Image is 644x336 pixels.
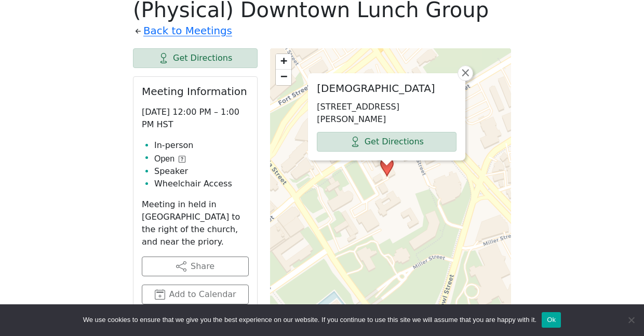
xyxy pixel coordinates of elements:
[276,70,291,85] a: Zoom out
[317,101,457,126] p: [STREET_ADDRESS][PERSON_NAME]
[154,139,249,152] li: In-person
[142,257,249,276] button: Share
[142,285,249,304] button: Add to Calendar
[143,22,232,41] a: Back to Meetings
[280,70,287,83] span: −
[142,85,249,98] h2: Meeting Information
[142,106,249,131] p: [DATE] 12:00 PM – 1:00 PM HST
[154,178,249,190] li: Wheelchair Access
[154,153,185,165] button: Open
[460,66,471,79] span: ×
[458,65,473,81] a: Close popup
[133,48,258,68] a: Get Directions
[154,165,249,178] li: Speaker
[154,153,175,165] span: Open
[83,315,536,325] span: We use cookies to ensure that we give you the best experience on our website. If you continue to ...
[626,315,636,325] span: No
[542,312,561,328] button: Ok
[142,198,249,248] p: Meeting in held in [GEOGRAPHIC_DATA] to the right of the church, and near the priory.
[280,54,287,67] span: +
[276,54,291,70] a: Zoom in
[317,132,457,152] a: Get Directions
[317,82,457,95] h2: [DEMOGRAPHIC_DATA]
